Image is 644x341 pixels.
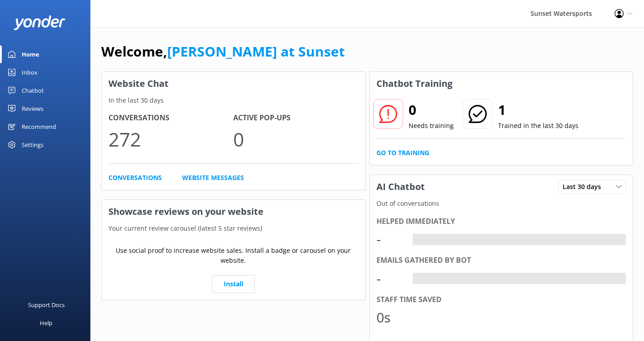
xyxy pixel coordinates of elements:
[22,45,39,63] div: Home
[409,121,454,131] p: Needs training
[563,182,606,192] span: Last 30 days
[102,95,365,105] p: In the last 30 days
[40,314,52,332] div: Help
[182,173,244,183] a: Website Messages
[108,246,358,266] p: Use social proof to increase website sales. Install a badge or carousel on your website.
[102,200,365,223] h3: Showcase reviews on your website
[376,228,404,250] div: -
[233,124,358,154] p: 0
[14,15,66,30] img: yonder-white-logo.png
[22,99,43,118] div: Reviews
[376,216,626,227] div: Helped immediately
[102,72,365,95] h3: Website Chat
[376,294,626,306] div: Staff time saved
[376,255,626,266] div: Emails gathered by bot
[413,273,419,284] div: -
[22,63,38,81] div: Inbox
[108,173,162,183] a: Conversations
[22,118,56,136] div: Recommend
[108,112,233,124] h4: Conversations
[498,99,578,121] h2: 1
[376,307,404,328] div: 0s
[22,136,43,154] div: Settings
[370,72,459,95] h3: Chatbot Training
[409,99,454,121] h2: 0
[376,148,429,158] a: Go to Training
[102,223,365,233] p: Your current review carousel (latest 5 star reviews)
[498,121,578,131] p: Trained in the last 30 days
[101,41,345,62] h1: Welcome,
[212,275,255,293] a: Install
[108,124,233,154] p: 272
[22,81,44,99] div: Chatbot
[167,42,345,61] a: [PERSON_NAME] at Sunset
[376,268,404,289] div: -
[370,175,432,199] h3: AI Chatbot
[28,296,65,314] div: Support Docs
[413,234,419,246] div: -
[233,112,358,124] h4: Active Pop-ups
[370,199,633,208] p: Out of conversations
